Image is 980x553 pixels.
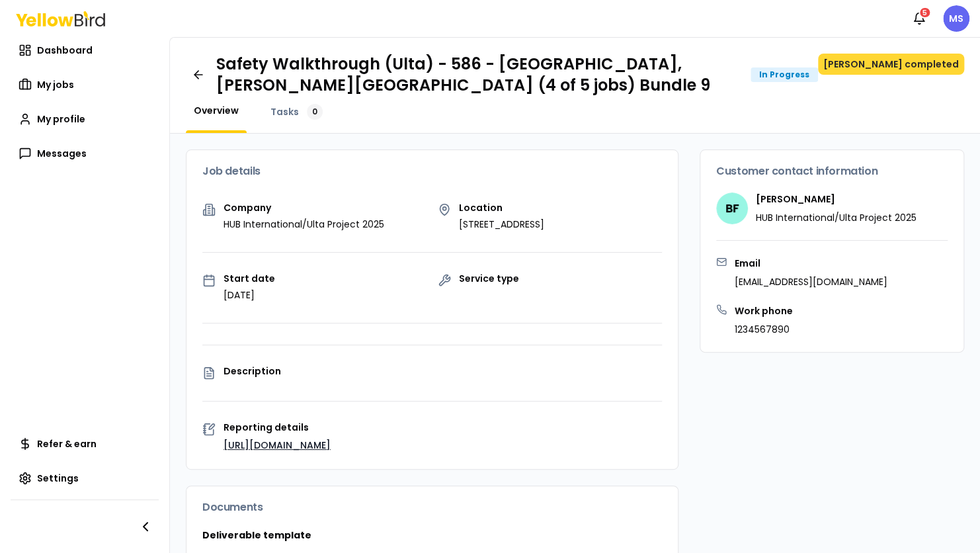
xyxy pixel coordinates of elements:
span: Settings [37,472,79,485]
span: MS [943,5,969,32]
p: Service type [459,274,519,283]
a: Settings [11,465,159,491]
p: HUB International/Ulta Project 2025 [756,211,917,224]
span: My profile [37,112,85,126]
a: Dashboard [11,37,159,64]
p: [STREET_ADDRESS] [459,218,544,231]
p: Reporting details [224,423,662,432]
a: Overview [186,104,247,117]
div: 5 [919,7,931,19]
h3: Customer contact information [716,166,948,177]
p: Company [224,203,384,212]
button: [PERSON_NAME] completed [818,54,964,75]
span: Messages [37,147,87,160]
a: My jobs [11,71,159,98]
span: Refer & earn [37,437,97,450]
h3: Email [735,257,887,270]
p: Start date [224,274,275,283]
div: 0 [307,104,323,120]
a: [URL][DOMAIN_NAME] [224,439,331,452]
span: Overview [194,104,239,117]
a: Refer & earn [11,431,159,457]
button: 5 [906,5,932,32]
a: Tasks0 [263,104,331,120]
h4: [PERSON_NAME] [756,192,917,206]
div: In Progress [751,67,818,82]
h1: Safety Walkthrough (Ulta) - 586 - [GEOGRAPHIC_DATA], [PERSON_NAME][GEOGRAPHIC_DATA] (4 of 5 jobs)... [216,54,740,96]
p: [EMAIL_ADDRESS][DOMAIN_NAME] [735,275,887,288]
p: HUB International/Ulta Project 2025 [224,218,384,231]
span: BF [716,192,748,224]
p: Location [459,203,544,212]
span: Tasks [270,105,299,118]
h3: Documents [202,502,662,513]
a: Messages [11,140,159,167]
h3: Work phone [735,304,793,318]
h3: Deliverable template [202,529,662,542]
span: Dashboard [37,44,93,57]
p: 1234567890 [735,323,793,336]
p: Description [224,366,662,376]
h3: Job details [202,166,662,177]
span: My jobs [37,78,74,91]
p: [DATE] [224,288,275,302]
a: My profile [11,106,159,132]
